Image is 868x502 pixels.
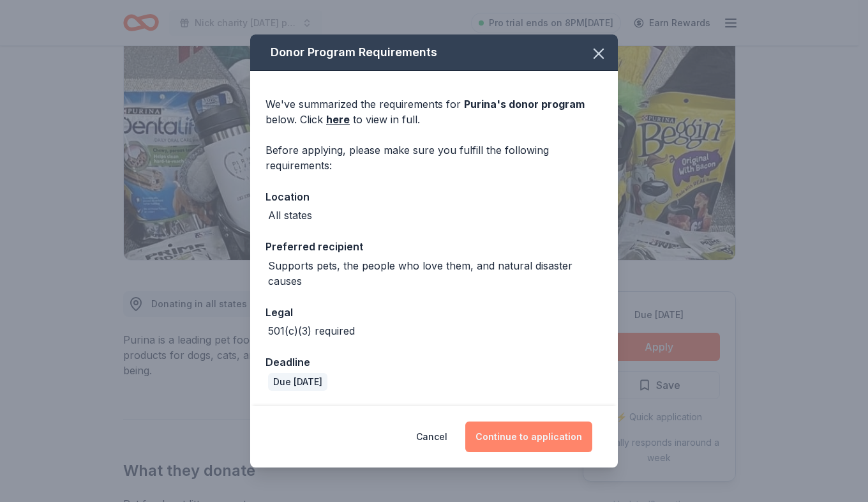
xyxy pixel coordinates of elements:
[266,238,602,255] div: Preferred recipient
[268,208,312,223] div: All states
[268,258,602,289] div: Supports pets, the people who love them, and natural disaster causes
[266,188,602,205] div: Location
[268,373,327,391] div: Due [DATE]
[464,98,585,110] span: Purina 's donor program
[266,354,602,370] div: Deadline
[266,96,602,127] div: We've summarized the requirements for below. Click to view in full.
[465,422,592,452] button: Continue to application
[416,422,447,452] button: Cancel
[326,112,350,127] a: here
[250,34,618,71] div: Donor Program Requirements
[266,304,602,321] div: Legal
[268,323,355,338] div: 501(c)(3) required
[266,142,602,173] div: Before applying, please make sure you fulfill the following requirements:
